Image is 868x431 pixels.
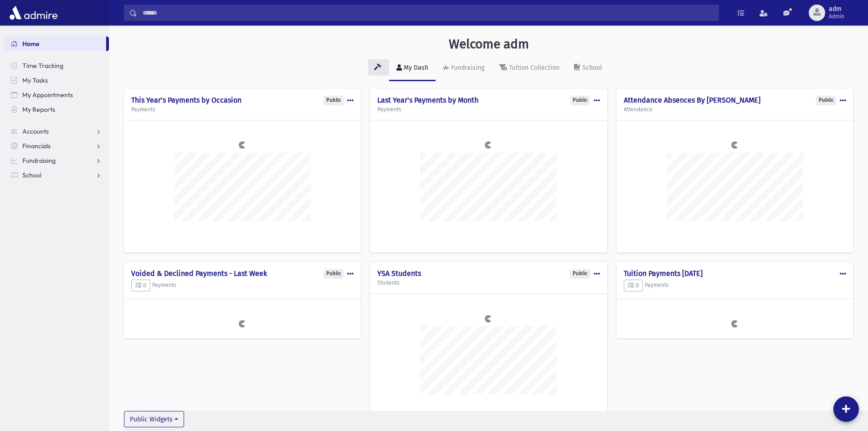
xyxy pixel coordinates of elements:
div: School [580,64,602,72]
img: AdmirePro [7,4,60,22]
a: Fundraising [4,153,109,168]
span: Financials [22,142,51,150]
a: My Tasks [4,73,109,88]
a: Financials [4,139,109,153]
span: Admin [829,13,844,20]
a: Accounts [4,124,109,139]
div: Public [570,269,590,279]
a: School [567,56,609,81]
h3: Welcome adm [449,36,529,52]
span: My Reports [22,105,55,114]
button: Public Widgets [124,411,184,427]
span: Home [22,40,40,48]
span: My Tasks [22,76,48,84]
h5: Attendance [624,106,846,113]
h4: Voided & Declined Payments - Last Week [131,269,354,278]
h4: This Year's Payments by Occasion [131,96,354,104]
h4: Tuition Payments [DATE] [624,269,846,278]
span: Accounts [22,127,49,135]
div: Public [324,269,344,279]
a: School [4,168,109,182]
h4: YSA Students [377,269,600,278]
h5: Payments [377,106,600,113]
div: Tuition Collection [507,64,560,72]
h5: Payments [624,280,846,291]
a: Tuition Collection [492,56,567,81]
div: Public [816,96,836,105]
div: Public [570,96,590,105]
a: My Reports [4,102,109,117]
a: My Appointments [4,88,109,102]
a: Fundraising [436,56,492,81]
input: Search [137,5,719,21]
h5: Students [377,280,600,286]
a: My Dash [389,56,436,81]
div: Fundraising [449,64,484,72]
button: 0 [131,280,150,291]
div: Public [324,96,344,105]
span: My Appointments [22,91,73,99]
span: adm [829,5,844,13]
a: Home [4,36,106,51]
span: 0 [135,282,146,289]
h5: Payments [131,106,354,113]
a: Time Tracking [4,58,109,73]
span: Time Tracking [22,62,63,70]
span: Fundraising [22,156,56,165]
div: My Dash [402,64,428,72]
h5: Payments [131,280,354,291]
h4: Attendance Absences By [PERSON_NAME] [624,96,846,104]
span: 0 [628,282,639,289]
span: School [22,171,41,179]
button: 0 [624,280,643,291]
h4: Last Year's Payments by Month [377,96,600,104]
